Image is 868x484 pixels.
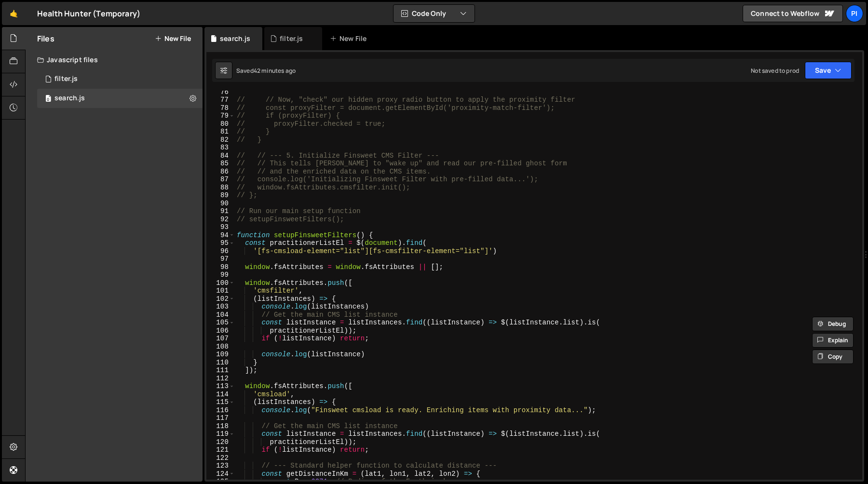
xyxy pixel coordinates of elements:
div: New File [330,34,370,43]
a: Pi [846,5,863,22]
div: 93 [206,223,235,231]
div: 77 [206,96,235,104]
div: 85 [206,160,235,168]
div: 88 [206,184,235,192]
div: 86 [206,168,235,176]
div: 113 [206,382,235,390]
div: 123 [206,462,235,470]
div: 98 [206,263,235,271]
div: 124 [206,470,235,478]
div: 84 [206,152,235,160]
div: search.js [220,34,250,43]
div: 96 [206,247,235,255]
div: 79 [206,112,235,120]
a: 🤙 [2,2,26,25]
div: Javascript files [26,50,203,69]
button: Save [805,62,852,79]
div: 107 [206,335,235,343]
div: 91 [206,207,235,215]
div: search.js [54,94,85,103]
div: 110 [206,359,235,367]
h2: Files [37,33,54,44]
div: 16494/45041.js [37,89,203,108]
div: 108 [206,343,235,351]
div: 115 [206,398,235,406]
div: Health Hunter (Temporary) [37,8,140,19]
div: 81 [206,128,235,136]
div: filter.js [280,34,303,43]
div: 99 [206,271,235,279]
div: 101 [206,287,235,295]
div: 83 [206,144,235,152]
div: 114 [206,390,235,399]
button: Copy [812,350,854,364]
div: 82 [206,136,235,144]
div: 109 [206,350,235,359]
div: 92 [206,215,235,224]
div: 106 [206,327,235,335]
div: 42 minutes ago [254,67,296,75]
span: 0 [45,95,51,103]
div: 121 [206,446,235,454]
button: New File [155,35,191,42]
div: 80 [206,120,235,128]
div: 95 [206,239,235,247]
div: 76 [206,88,235,96]
div: 117 [206,414,235,422]
div: 94 [206,231,235,240]
div: 112 [206,375,235,383]
div: Not saved to prod [751,67,799,75]
div: 105 [206,319,235,327]
div: Saved [236,67,296,75]
div: 103 [206,303,235,311]
div: 89 [206,191,235,200]
a: Connect to Webflow [743,5,843,22]
div: 122 [206,454,235,462]
button: Code Only [393,5,475,22]
div: filter.js [54,75,78,83]
div: 119 [206,430,235,438]
div: 102 [206,295,235,303]
button: Explain [812,333,854,348]
div: 87 [206,175,235,184]
div: 16494/44708.js [37,69,203,89]
div: 120 [206,438,235,446]
div: 104 [206,311,235,319]
div: 100 [206,279,235,287]
button: Debug [812,317,854,331]
div: 97 [206,255,235,263]
div: 111 [206,366,235,375]
div: 118 [206,422,235,430]
div: 90 [206,200,235,208]
div: 78 [206,104,235,112]
div: 116 [206,406,235,415]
